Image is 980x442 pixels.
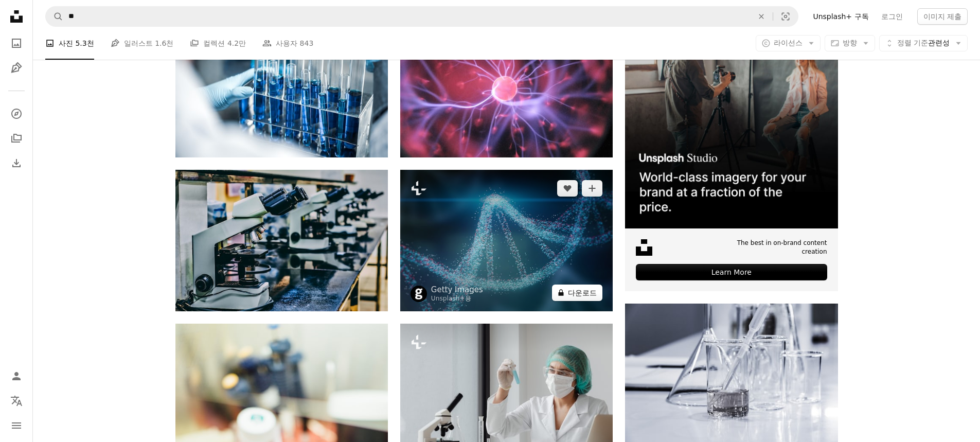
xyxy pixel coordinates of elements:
[262,27,313,60] a: 사용자 843
[111,27,174,60] a: 일러스트 1.6천
[773,7,798,26] button: 시각적 검색
[897,39,928,47] span: 정렬 기준
[431,285,483,295] a: Getty Images
[636,264,827,280] div: Learn More
[300,38,314,49] span: 843
[411,286,427,302] img: Getty Images의 프로필로 이동
[431,295,483,303] div: 용
[400,170,613,311] img: 파란색과 빨간색 입자 DNA 나선이 짙은 파란색 배경 위에 빛나고 있습니다. 유전학, 과학 및 의학의 개념. 생명 공학. 3d 렌더링 복사 공간 톤 이미지
[756,35,821,51] button: 라이선스
[6,128,27,149] a: 컬렉션
[625,15,838,291] a: The best in on-brand content creationLearn More
[175,82,388,91] a: 실험실 유리 제품 과학 실험실 연구 개발 개념
[431,295,465,302] a: Unsplash+
[6,58,27,78] a: 일러스트
[155,38,173,49] span: 1.6천
[825,35,875,51] button: 방향
[636,239,652,256] img: file-1631678316303-ed18b8b5cb9cimage
[6,366,27,386] a: 로그인 / 가입
[552,285,602,301] button: 다운로드
[190,27,246,60] a: 컬렉션 4.2만
[46,7,63,26] button: Unsplash 검색
[625,15,838,228] img: file-1715651741414-859baba4300dimage
[6,6,27,29] a: 홈 — Unsplash
[6,153,27,173] a: 다운로드 내역
[175,236,388,245] a: 검은 테이블 위에 흰색 현미경
[6,415,27,436] button: 메뉴
[557,180,578,197] button: 좋아요
[6,391,27,411] button: 언어
[843,39,857,47] span: 방향
[6,103,27,124] a: 탐색
[400,82,613,91] a: 보라색과 분홍색 플라즈마 볼
[750,7,773,26] button: 삭제
[917,8,968,25] button: 이미지 제출
[807,8,875,25] a: Unsplash+ 구독
[400,390,613,399] a: 흰색 실험실 코트와 녹색 머리를 한 여성이 마스크를 쓰고 있다
[175,15,388,157] img: 실험실 유리 제품 과학 실험실 연구 개발 개념
[400,236,613,245] a: 파란색과 빨간색 입자 DNA 나선이 짙은 파란색 배경 위에 빛나고 있습니다. 유전학, 과학 및 의학의 개념. 생명 공학. 3d 렌더링 복사 공간 톤 이미지
[582,180,602,197] button: 컬렉션에 추가
[45,6,798,27] form: 사이트 전체에서 이미지 찾기
[710,239,827,256] span: The best in on-brand content creation
[875,8,909,25] a: 로그인
[175,170,388,311] img: 검은 테이블 위에 흰색 현미경
[6,33,27,54] a: 사진
[400,15,613,157] img: 보라색과 분홍색 플라즈마 볼
[774,39,803,47] span: 라이선스
[227,38,246,49] span: 4.2만
[879,35,968,51] button: 정렬 기준관련성
[625,369,838,379] a: three clear beakers placed on tabletop
[897,38,950,48] span: 관련성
